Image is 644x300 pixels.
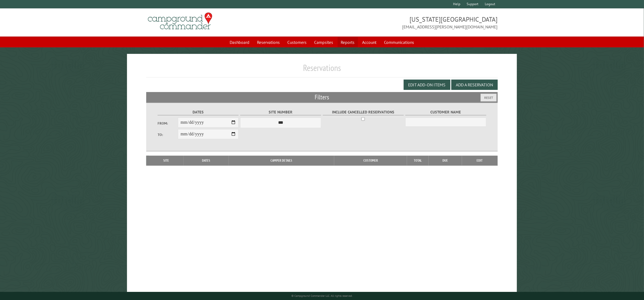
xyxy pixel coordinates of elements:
a: Communications [381,37,418,47]
th: Due [429,156,462,165]
span: [US_STATE][GEOGRAPHIC_DATA] [EMAIL_ADDRESS][PERSON_NAME][DOMAIN_NAME] [322,15,498,30]
h1: Reservations [146,63,497,77]
img: Campground Commander [146,11,214,32]
h2: Filters [146,92,497,102]
small: © Campground Commander LLC. All rights reserved. [291,294,353,298]
th: Edit [462,156,498,165]
th: Customer [334,156,407,165]
label: To: [158,132,178,137]
button: Add a Reservation [451,80,498,90]
th: Total [407,156,429,165]
a: Account [359,37,380,47]
label: Include Cancelled Reservations [323,109,404,115]
th: Site [149,156,183,165]
th: Dates [184,156,229,165]
a: Dashboard [227,37,253,47]
button: Edit Add-on Items [404,80,450,90]
a: Reservations [254,37,283,47]
label: From: [158,121,178,126]
label: Site Number [240,109,321,115]
label: Dates [158,109,239,115]
a: Campsites [311,37,337,47]
button: Reset [481,94,497,102]
th: Camper Details [229,156,334,165]
a: Reports [338,37,358,47]
a: Customers [284,37,310,47]
label: Customer Name [405,109,486,115]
